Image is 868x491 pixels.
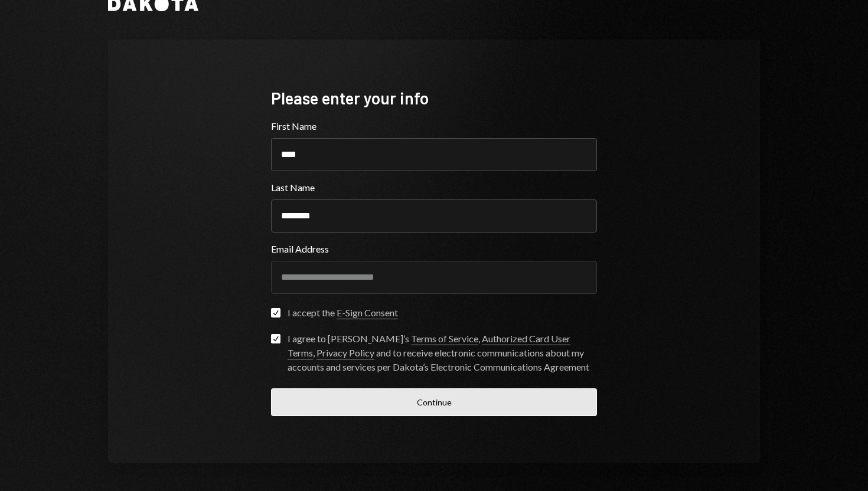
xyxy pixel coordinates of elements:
[271,181,597,195] label: Last Name
[271,242,597,256] label: Email Address
[288,333,570,359] a: Authorized Card User Terms
[271,308,280,317] button: I accept the E-Sign Consent
[337,307,398,319] a: E-Sign Consent
[271,388,597,416] button: Continue
[288,332,597,374] div: I agree to [PERSON_NAME]’s , , and to receive electronic communications about my accounts and ser...
[411,333,478,345] a: Terms of Service
[271,87,597,110] div: Please enter your info
[271,334,280,343] button: I agree to [PERSON_NAME]’s Terms of Service, Authorized Card User Terms, Privacy Policy and to re...
[288,306,398,320] div: I accept the
[316,347,374,359] a: Privacy Policy
[271,119,597,133] label: First Name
